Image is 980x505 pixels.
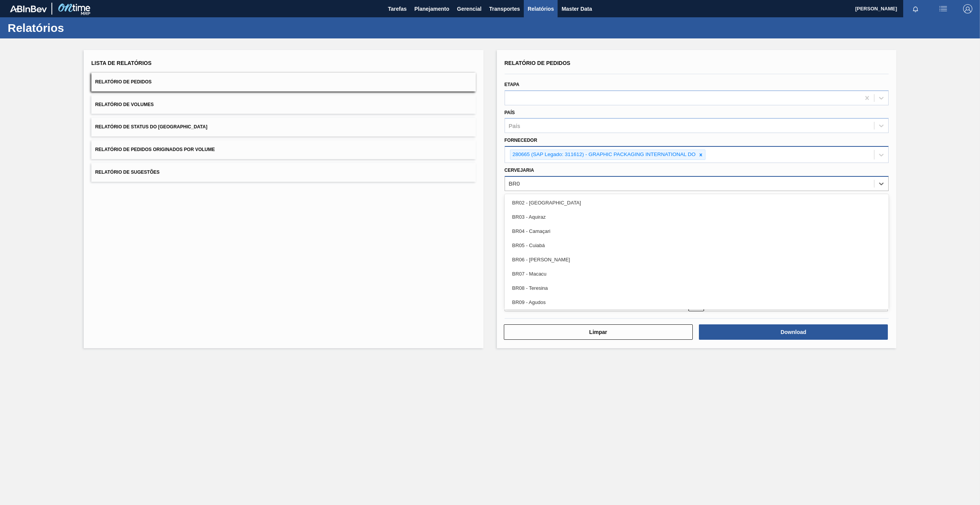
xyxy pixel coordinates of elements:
[903,3,928,14] button: Notificações
[388,4,407,13] span: Tarefas
[509,123,520,129] div: País
[95,102,154,107] span: Relatório de Volumes
[457,4,482,13] span: Gerencial
[505,110,515,115] label: País
[505,196,889,210] div: BR02 - [GEOGRAPHIC_DATA]
[95,169,160,175] span: Relatório de Sugestões
[95,147,215,152] span: Relatório de Pedidos Originados por Volume
[91,73,476,91] button: Relatório de Pedidos
[91,140,476,159] button: Relatório de Pedidos Originados por Volume
[505,210,889,224] div: BR03 - Aquiraz
[505,281,889,295] div: BR08 - Teresina
[91,118,476,136] button: Relatório de Status do [GEOGRAPHIC_DATA]
[8,23,144,32] h1: Relatórios
[10,5,47,12] img: TNhmsLtSVTkK8tSr43FrP2fwEKptu5GPRR3wAAAABJRU5ErkJggg==
[414,4,449,13] span: Planejamento
[561,4,592,13] span: Master Data
[91,60,152,66] span: Lista de Relatórios
[504,324,693,340] button: Limpar
[505,138,537,143] label: Fornecedor
[91,163,476,182] button: Relatório de Sugestões
[95,79,152,85] span: Relatório de Pedidos
[91,95,476,114] button: Relatório de Volumes
[95,124,207,130] span: Relatório de Status do [GEOGRAPHIC_DATA]
[528,4,554,13] span: Relatórios
[505,238,889,252] div: BR05 - Cuiabá
[505,252,889,267] div: BR06 - [PERSON_NAME]
[505,60,571,66] span: Relatório de Pedidos
[505,168,534,173] label: Cervejaria
[510,150,697,159] div: 280665 (SAP Legado: 311612) - GRAPHIC PACKAGING INTERNATIONAL DO
[505,224,889,238] div: BR04 - Camaçari
[505,267,889,281] div: BR07 - Macacu
[505,295,889,309] div: BR09 - Agudos
[699,324,888,340] button: Download
[963,4,972,13] img: Logout
[505,82,520,87] label: Etapa
[939,4,948,13] img: userActions
[489,4,520,13] span: Transportes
